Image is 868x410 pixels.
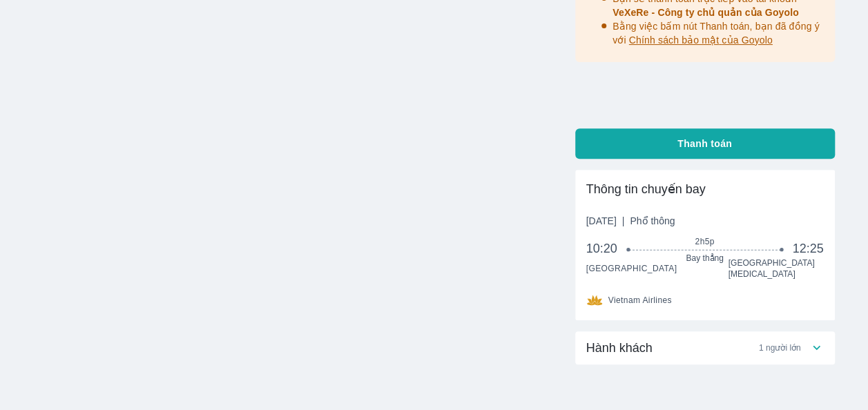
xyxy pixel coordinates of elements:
span: 2h5p [628,236,781,247]
span: Bay thẳng [628,253,781,264]
div: Thông tin chuyến bay [586,181,824,197]
span: [DATE] [586,214,675,228]
button: Thanh toán [575,128,835,159]
span: Vietnam Airlines [608,295,672,306]
span: Phổ thông [630,215,675,226]
span: VeXeRe - Công ty chủ quản của Goyolo [613,7,799,18]
span: Thanh toán [677,137,732,150]
span: 12:25 [792,240,823,257]
span: Chính sách bảo mật của Goyolo [629,35,773,46]
p: Bằng việc bấm nút Thanh toán, bạn đã đồng ý với [613,19,825,47]
div: Hành khách1 người lớn [575,331,835,364]
span: | [622,215,625,226]
span: 10:20 [586,240,629,257]
span: Hành khách [586,340,653,356]
span: 1 người lớn [759,342,801,353]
